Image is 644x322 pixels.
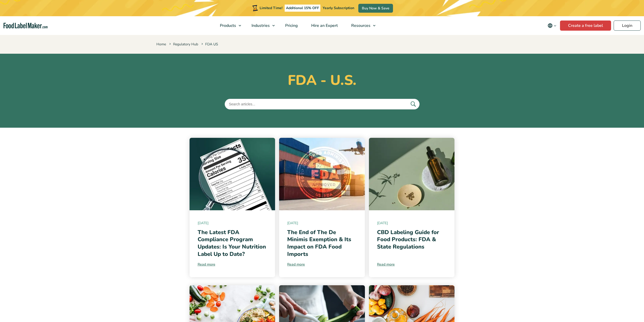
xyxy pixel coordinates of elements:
[544,21,560,31] button: Change language
[560,21,611,31] a: Create a free label
[377,262,447,267] a: Read more
[284,23,298,28] span: Pricing
[213,16,244,35] a: Products
[377,220,447,226] span: [DATE]
[287,220,357,226] span: [DATE]
[198,262,267,267] a: Read more
[287,262,357,267] a: Read more
[310,23,338,28] span: Hire an Expert
[358,4,393,13] a: Buy Now & Save
[614,21,641,31] a: Login
[250,23,270,28] span: Industries
[377,229,439,251] a: CBD Labeling Guide for Food Products: FDA & State Regulations
[225,99,420,109] input: Search articles...
[287,229,351,258] a: The End of The De Minimis Exemption & Its Impact on FDA Food Imports
[198,229,266,258] a: The Latest FDA Compliance Program Updates: Is Your Nutrition Label Up to Date?
[279,16,303,35] a: Pricing
[350,23,371,28] span: Resources
[285,5,320,12] span: Additional 15% OFF
[156,72,488,89] h1: FDA - U.S.
[305,16,343,35] a: Hire an Expert
[173,42,198,47] a: Regulatory Hub
[4,23,48,29] a: Food Label Maker homepage
[156,42,166,47] a: Home
[260,6,282,10] span: Limited Time!
[323,6,354,10] span: Yearly Subscription
[245,16,277,35] a: Industries
[218,23,237,28] span: Products
[200,42,218,47] span: FDA US
[345,16,378,35] a: Resources
[198,220,267,226] span: [DATE]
